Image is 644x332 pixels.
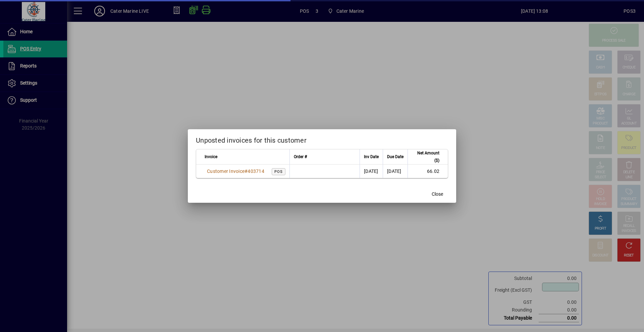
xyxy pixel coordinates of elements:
[432,191,443,198] span: Close
[387,153,404,160] span: Due Date
[248,169,264,174] span: 403714
[412,149,439,164] span: Net Amount ($)
[427,188,448,200] button: Close
[408,164,448,178] td: 66.02
[207,169,245,174] span: Customer Invoice
[205,168,267,175] a: Customer Invoice#403714
[274,170,283,174] span: POS
[383,164,408,178] td: [DATE]
[360,164,383,178] td: [DATE]
[245,169,248,174] span: #
[188,129,456,149] h2: Unposted invoices for this customer
[364,153,379,160] span: Inv Date
[205,153,217,160] span: Invoice
[294,153,307,160] span: Order #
